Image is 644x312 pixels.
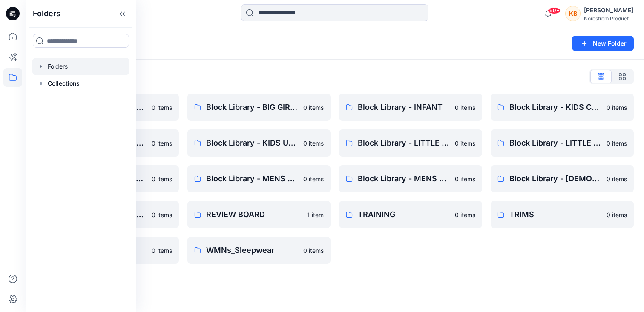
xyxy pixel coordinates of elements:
span: 99+ [548,7,561,14]
p: WMNs_Sleepwear [206,244,298,256]
p: Block Library - INFANT [358,101,450,113]
a: Block Library - KIDS CPSC0 items [491,94,634,121]
p: Block Library - LITTLE BOYS [358,137,450,149]
div: KB [565,6,581,21]
a: Block Library - LITTLE GIRLS0 items [491,129,634,157]
p: Block Library - MENS TAILORED [358,173,450,185]
a: Block Library - [DEMOGRAPHIC_DATA] MENS - MISSY0 items [491,165,634,192]
a: TRAINING0 items [339,201,482,228]
p: 0 items [152,139,172,148]
a: Block Library - KIDS UNDERWEAR ALL SIZES0 items [187,129,331,157]
a: Block Library - MENS SLEEP & UNDERWEAR0 items [187,165,331,192]
p: 0 items [303,103,324,112]
p: 0 items [455,210,475,219]
p: 0 items [607,210,627,219]
a: Block Library - BIG GIRLS0 items [187,94,331,121]
p: Block Library - BIG GIRLS [206,101,298,113]
p: Block Library - LITTLE GIRLS [509,137,601,149]
p: 0 items [152,210,172,219]
p: 0 items [303,175,324,183]
a: TRIMS0 items [491,201,634,228]
p: 0 items [152,175,172,183]
p: TRIMS [509,209,601,220]
p: 0 items [455,103,475,112]
div: Nordstrom Product... [584,15,633,22]
p: 0 items [455,139,475,148]
button: New Folder [572,36,634,51]
a: Block Library - MENS TAILORED0 items [339,165,482,192]
p: 0 items [303,139,324,148]
p: Block Library - [DEMOGRAPHIC_DATA] MENS - MISSY [509,173,601,185]
p: REVIEW BOARD [206,209,302,220]
p: TRAINING [358,209,450,220]
p: 0 items [607,175,627,183]
p: 0 items [152,246,172,255]
p: 1 item [307,210,324,219]
p: 0 items [303,246,324,255]
p: 0 items [607,139,627,148]
a: Block Library - LITTLE BOYS0 items [339,129,482,157]
p: Collections [48,78,80,89]
a: REVIEW BOARD1 item [187,201,331,228]
p: Block Library - MENS SLEEP & UNDERWEAR [206,173,298,185]
p: 0 items [607,103,627,112]
p: 0 items [152,103,172,112]
p: 0 items [455,175,475,183]
a: Block Library - INFANT0 items [339,94,482,121]
p: Block Library - KIDS CPSC [509,101,601,113]
a: WMNs_Sleepwear0 items [187,237,331,264]
div: [PERSON_NAME] [584,5,633,15]
p: Block Library - KIDS UNDERWEAR ALL SIZES [206,137,298,149]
